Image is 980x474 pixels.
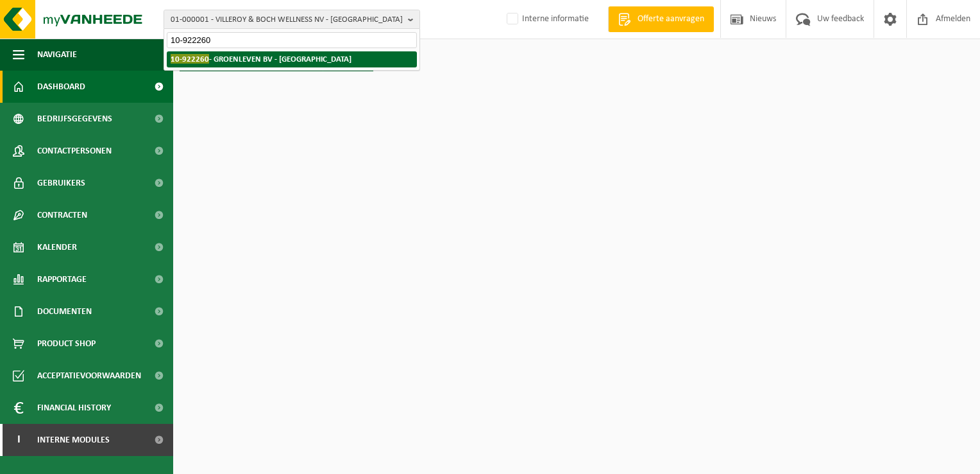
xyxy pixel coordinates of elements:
[164,10,420,29] button: 01-000001 - VILLEROY & BOCH WELLNESS NV - [GEOGRAPHIC_DATA]
[167,32,417,48] input: Zoeken naar gekoppelde vestigingen
[37,135,112,167] span: Contactpersonen
[171,10,403,30] span: 01-000001 - VILLEROY & BOCH WELLNESS NV - [GEOGRAPHIC_DATA]
[37,103,112,135] span: Bedrijfsgegevens
[37,71,85,103] span: Dashboard
[37,231,77,263] span: Kalender
[37,199,87,231] span: Contracten
[37,295,92,328] span: Documenten
[504,10,589,29] label: Interne informatie
[37,39,77,71] span: Navigatie
[37,263,87,295] span: Rapportage
[13,424,24,456] span: I
[634,13,707,26] span: Offerte aanvragen
[37,328,96,360] span: Product Shop
[37,167,85,199] span: Gebruikers
[37,360,141,392] span: Acceptatievoorwaarden
[608,6,714,32] a: Offerte aanvragen
[171,54,351,64] strong: - GROENLEVEN BV - [GEOGRAPHIC_DATA]
[171,54,209,64] span: 10-922260
[37,424,110,456] span: Interne modules
[37,392,111,424] span: Financial History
